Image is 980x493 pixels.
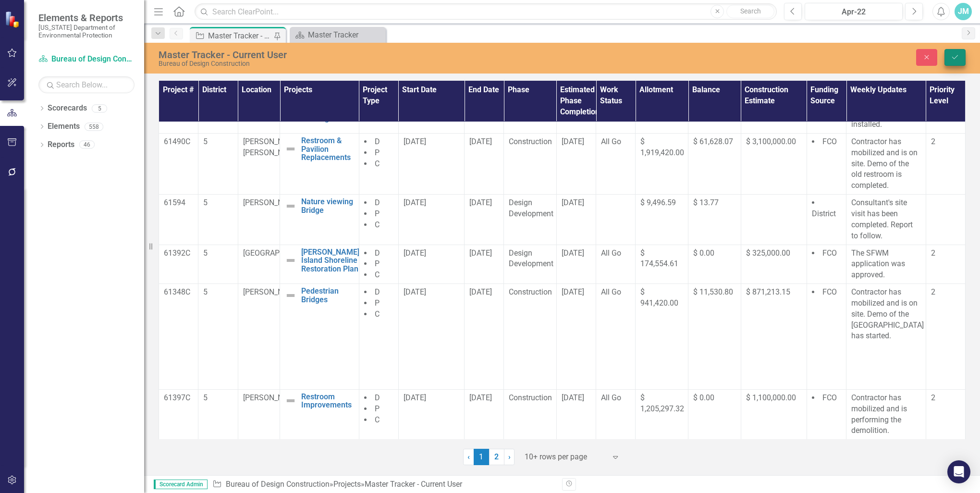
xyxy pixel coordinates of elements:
span: [DATE] [469,287,492,296]
span: $ 9,496.59 [640,198,676,207]
span: [PERSON_NAME] [PERSON_NAME] [243,137,301,157]
span: 1 [474,449,489,465]
span: $ 3,100,000.00 [746,137,796,146]
span: Elements & Reports [38,12,135,24]
div: 46 [79,141,95,149]
span: [DATE] [404,248,426,258]
a: [PERSON_NAME] [PERSON_NAME] Floating Dock [301,97,359,123]
span: FCO [822,393,837,402]
a: Projects [333,480,361,489]
img: ClearPoint Strategy [5,11,22,27]
a: Elements [48,121,80,132]
span: D [375,198,380,207]
span: $ 941,420.00 [640,287,678,308]
span: D [375,248,380,258]
p: 61392C [164,248,193,259]
a: Restroom Improvements [301,393,354,409]
span: D [375,287,380,296]
button: Search [726,5,774,18]
span: 5 [203,393,208,402]
span: [PERSON_NAME] [243,198,301,207]
span: $ 325,000.00 [746,248,790,258]
span: Design Development [509,198,553,218]
button: JM [955,3,972,20]
div: Open Intercom Messenger [947,460,970,483]
span: P [375,298,380,308]
span: $ 1,100,000.00 [746,393,796,402]
span: $ 61,628.07 [693,137,733,146]
a: Master Tracker [292,29,383,41]
div: Master Tracker - Current User [365,480,462,489]
span: [DATE] [404,198,426,207]
span: 5 [203,137,208,146]
span: [DATE] [562,137,584,146]
small: [US_STATE] Department of Environmental Protection [38,24,135,39]
div: Master Tracker - Current User [159,49,612,60]
p: Consultant's site visit has been completed. Report to follow. [851,197,921,241]
span: [DATE] [469,198,492,207]
span: ‹ [467,452,470,461]
a: 2 [489,449,504,465]
span: All Go [601,137,621,146]
span: [DATE] [469,137,492,146]
span: Design Development [509,248,553,269]
a: Scorecards [48,103,87,114]
div: 558 [85,123,103,131]
span: Construction [509,137,552,146]
img: Not Defined [285,290,296,301]
span: Scorecard Admin [154,480,208,489]
span: C [375,309,380,319]
span: $ 0.00 [693,248,714,258]
span: C [375,220,380,229]
span: [DATE] [562,198,584,207]
p: 61348C [164,287,193,298]
span: 2 [931,137,935,146]
input: Search ClearPoint... [195,3,777,20]
span: › [508,452,511,461]
span: C [375,159,380,168]
img: Not Defined [285,395,296,407]
span: [DATE] [469,393,492,402]
span: [DATE] [562,248,584,258]
span: $ 174,554.61 [640,248,678,269]
span: All Go [601,393,621,402]
span: [DATE] [562,287,584,296]
span: FCO [822,137,837,146]
span: 5 [203,198,208,207]
span: [DATE] [404,287,426,296]
a: Nature viewing Bridge [301,197,354,214]
span: $ 11,530.80 [693,287,733,296]
img: Not Defined [285,255,296,266]
span: P [375,209,380,218]
span: [GEOGRAPHIC_DATA] [243,248,316,258]
a: Reports [48,139,74,150]
a: Restroom & Pavilion Replacements [301,136,354,162]
span: [PERSON_NAME] [243,393,301,402]
span: Construction [509,287,552,296]
div: Apr-22 [808,6,899,18]
div: Master Tracker [308,29,383,41]
span: C [375,270,380,279]
span: [DATE] [469,248,492,258]
span: FCO [822,287,837,296]
div: Bureau of Design Construction [159,60,612,67]
span: 2 [931,287,935,296]
span: P [375,259,380,268]
span: All Go [601,248,621,258]
span: D [375,137,380,146]
p: 61594 [164,197,193,209]
p: Contractor has mobilized and is on site. Demo of the [GEOGRAPHIC_DATA] has started. [851,287,921,344]
div: 5 [92,104,107,112]
span: $ 1,919,420.00 [640,137,684,157]
span: 5 [203,248,208,258]
span: D [375,393,380,402]
span: FCO [822,248,837,258]
p: The SFWM application was approved. [851,248,921,281]
span: [PERSON_NAME] [243,287,301,296]
p: 61397C [164,393,193,404]
a: Bureau of Design Construction [38,54,135,65]
span: $ 0.00 [693,393,714,402]
span: [DATE] [404,393,426,402]
span: C [375,415,380,424]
